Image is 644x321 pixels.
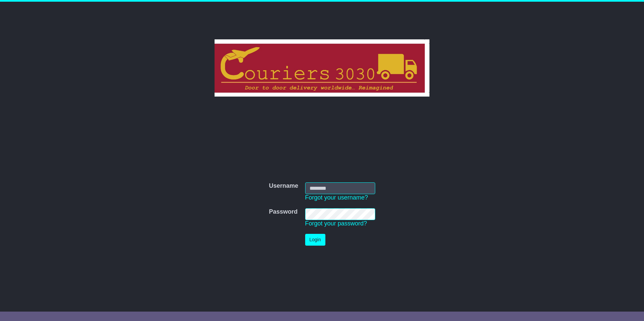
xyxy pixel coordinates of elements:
[305,220,367,227] a: Forgot your password?
[215,39,430,97] img: Couriers 3030
[305,194,368,201] a: Forgot your username?
[269,208,297,216] label: Password
[269,182,298,190] label: Username
[305,234,325,246] button: Login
